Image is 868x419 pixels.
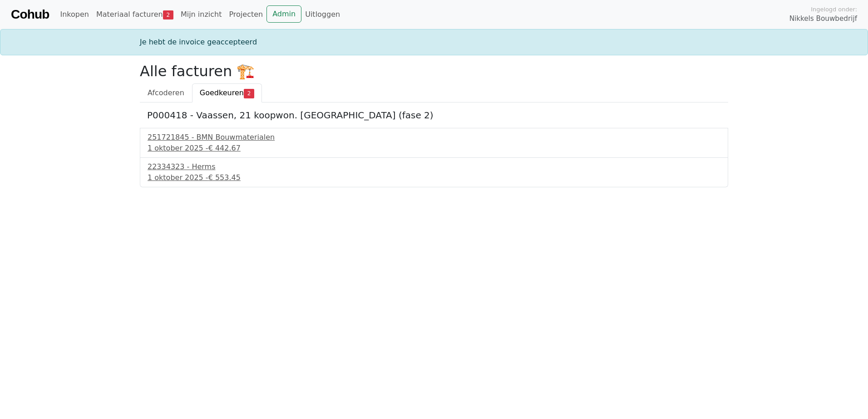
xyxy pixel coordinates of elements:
[148,143,720,154] div: 1 oktober 2025 -
[225,5,266,24] a: Projecten
[147,110,721,121] h5: P000418 - Vaassen, 21 koopwon. [GEOGRAPHIC_DATA] (fase 2)
[244,89,254,98] span: 2
[148,132,720,143] div: 251721845 - BMN Bouwmaterialen
[93,5,177,24] a: Materiaal facturen2
[811,5,857,14] span: Ingelogd onder:
[208,144,241,152] span: € 442.67
[163,10,173,19] span: 2
[148,161,720,172] div: 22334323 - Herms
[140,83,192,102] a: Afcoderen
[192,83,262,102] a: Goedkeuren2
[789,14,857,24] span: Nikkels Bouwbedrijf
[148,172,720,183] div: 1 oktober 2025 -
[56,5,92,24] a: Inkopen
[148,161,720,183] a: 22334323 - Herms1 oktober 2025 -€ 553.45
[301,5,344,24] a: Uitloggen
[177,5,226,24] a: Mijn inzicht
[134,37,734,48] div: Je hebt de invoice geaccepteerd
[208,173,241,182] span: € 553.45
[148,132,720,154] a: 251721845 - BMN Bouwmaterialen1 oktober 2025 -€ 442.67
[11,4,49,25] a: Cohub
[200,88,244,97] span: Goedkeuren
[266,5,301,23] a: Admin
[140,63,728,80] h2: Alle facturen 🏗️
[148,88,184,97] span: Afcoderen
